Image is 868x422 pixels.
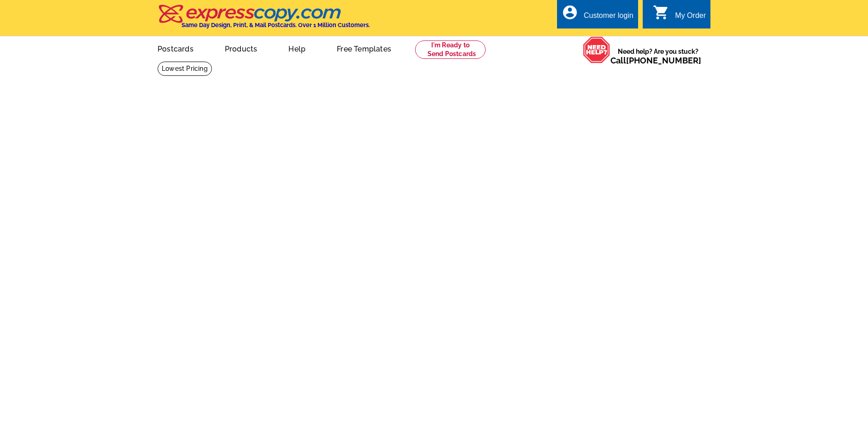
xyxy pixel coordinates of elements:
[584,11,633,24] div: Customer login
[274,37,320,59] a: Help
[143,37,208,59] a: Postcards
[562,10,633,22] a: account_circle Customer login
[675,11,706,24] div: My Order
[158,11,370,29] a: Same Day Design, Print, & Mail Postcards. Over 1 Million Customers.
[626,56,701,65] a: [PHONE_NUMBER]
[210,37,272,59] a: Products
[562,4,578,21] i: account_circle
[610,56,701,65] span: Call
[182,22,370,29] h4: Same Day Design, Print, & Mail Postcards. Over 1 Million Customers.
[583,36,610,63] img: help
[610,47,706,65] span: Need help? Are you stuck?
[653,4,669,21] i: shopping_cart
[322,37,406,59] a: Free Templates
[653,10,706,22] a: shopping_cart My Order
